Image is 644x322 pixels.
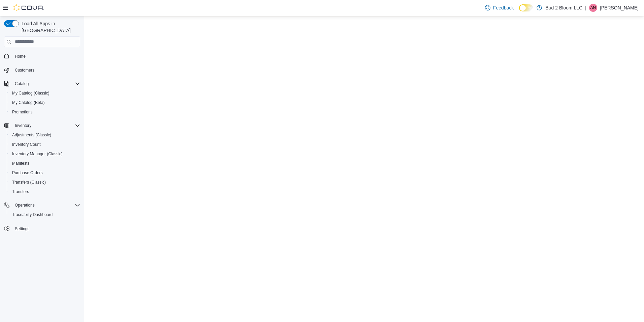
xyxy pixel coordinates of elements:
span: My Catalog (Classic) [9,89,80,97]
span: Settings [12,224,80,233]
a: Adjustments (Classic) [9,131,54,139]
button: My Catalog (Beta) [7,98,83,107]
p: | [585,4,586,12]
a: Transfers (Classic) [9,178,49,186]
span: Inventory [12,122,80,130]
span: Purchase Orders [12,170,43,176]
span: Transfers [12,189,29,194]
button: Inventory Manager (Classic) [7,149,83,159]
nav: Complex example [4,49,80,251]
a: Inventory Manager (Classic) [9,150,65,158]
span: Transfers [9,188,80,196]
span: Traceabilty Dashboard [12,212,53,217]
span: Operations [12,201,80,209]
span: Promotions [9,108,80,116]
button: Home [1,51,83,61]
span: Catalog [12,80,80,88]
div: Angel Nieves [589,4,597,12]
button: Operations [12,201,37,209]
a: My Catalog (Beta) [9,99,47,107]
a: Purchase Orders [9,169,45,177]
button: Transfers (Classic) [7,178,83,187]
span: Feedback [493,4,514,11]
a: Promotions [9,108,35,116]
span: Load All Apps in [GEOGRAPHIC_DATA] [19,20,80,34]
button: Inventory [1,121,83,130]
a: Transfers [9,188,32,196]
span: Operations [15,203,35,208]
span: Transfers (Classic) [9,178,80,186]
span: Manifests [12,161,29,166]
a: Feedback [482,1,516,15]
span: Inventory Manager (Classic) [9,150,80,158]
button: Customers [1,65,83,75]
button: Settings [1,223,83,233]
span: Purchase Orders [9,169,80,177]
span: Dark Mode [519,11,519,12]
span: Transfers (Classic) [12,180,46,185]
span: Settings [15,226,29,232]
span: My Catalog (Beta) [9,99,80,107]
button: Catalog [1,79,83,88]
span: Home [12,52,80,60]
span: Inventory Count [12,142,41,147]
span: Adjustments (Classic) [9,131,80,139]
button: Purchase Orders [7,168,83,178]
button: Traceabilty Dashboard [7,210,83,219]
span: My Catalog (Classic) [12,90,50,96]
span: Adjustments (Classic) [12,132,51,138]
button: Operations [1,200,83,210]
span: Traceabilty Dashboard [9,211,80,219]
a: Manifests [9,159,32,167]
button: Transfers [7,187,83,196]
a: My Catalog (Classic) [9,89,52,97]
span: My Catalog (Beta) [12,100,45,105]
button: Inventory [12,122,34,130]
button: My Catalog (Classic) [7,88,83,98]
button: Catalog [12,80,31,88]
button: Promotions [7,107,83,117]
p: [PERSON_NAME] [600,4,639,12]
span: Manifests [9,159,80,167]
span: Promotions [12,109,33,115]
img: Cova [13,4,44,11]
span: Catalog [15,81,29,86]
a: Settings [12,225,32,233]
button: Inventory Count [7,140,83,149]
a: Inventory Count [9,140,43,149]
span: Inventory Count [9,140,80,149]
a: Home [12,52,28,60]
span: Customers [15,68,34,73]
button: Manifests [7,159,83,168]
span: AN [590,4,596,12]
span: Customers [12,66,80,74]
input: Dark Mode [519,4,533,11]
span: Inventory [15,123,31,128]
p: Bud 2 Bloom LLC [545,4,582,12]
a: Traceabilty Dashboard [9,211,55,219]
span: Home [15,54,26,59]
button: Adjustments (Classic) [7,130,83,140]
a: Customers [12,66,37,74]
span: Inventory Manager (Classic) [12,151,63,157]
